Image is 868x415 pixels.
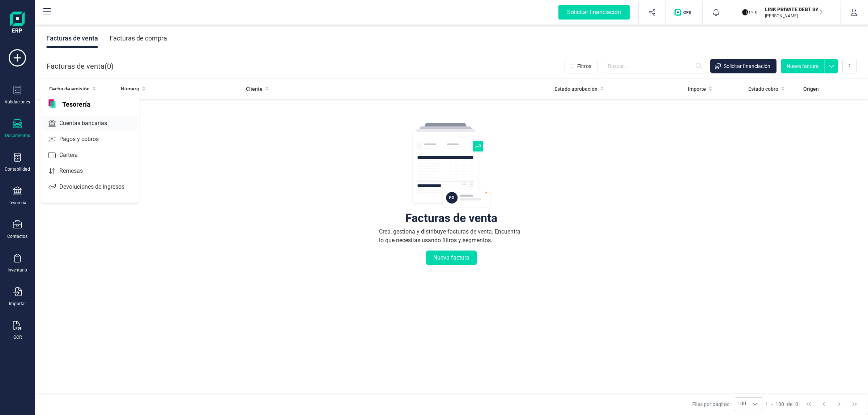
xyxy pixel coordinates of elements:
[817,397,831,411] button: Previous Page
[121,85,139,93] span: Número
[7,234,27,239] div: Contactos
[833,397,846,411] button: Next Page
[56,119,120,128] span: Cuentas bancarias
[795,401,798,408] span: 0
[107,61,111,71] span: 0
[692,397,762,411] div: Filas por página:
[765,401,768,408] span: 1
[46,29,98,48] div: Facturas de venta
[56,151,91,159] span: Cartera
[565,59,597,73] button: Filtros
[5,99,30,105] div: Validaciones
[742,4,758,20] img: LI
[10,12,25,35] img: Logo Finanedi
[803,85,819,93] span: Origen
[8,267,27,273] div: Inventario
[58,99,95,108] span: Tesorería
[13,334,22,340] div: OCR
[724,63,770,70] span: Solicitar financiación
[781,59,825,73] button: Nueva factura
[405,214,497,222] div: Facturas de venta
[5,133,30,138] div: Documentos
[49,85,90,93] span: Fecha de emisión
[675,9,694,16] img: Logo de OPS
[577,63,591,70] span: Filtros
[748,85,778,93] span: Estado cobro
[558,5,630,20] div: Solicitar financiación
[110,29,167,48] div: Facturas de compra
[5,166,30,172] div: Contabilidad
[848,397,861,411] button: Last Page
[47,59,114,73] div: Facturas de venta ( )
[765,6,823,13] p: LINK PRIVATE DEBT SA
[379,227,524,245] div: Crea, gestiona y distribuye facturas de venta. Encuentra lo que necesitas usando filtros y segmen...
[246,85,263,93] span: Cliente
[554,85,597,93] span: Estado aprobación
[550,1,638,24] button: Solicitar financiación
[56,183,137,191] span: Devoluciones de ingresos
[602,59,706,73] input: Buscar...
[9,200,26,206] div: Tesorería
[412,122,491,209] img: img-empty-table.svg
[735,398,748,411] span: 100
[765,401,798,408] div: -
[765,13,823,19] p: [PERSON_NAME]
[670,1,698,24] button: Logo de OPS
[56,167,96,175] span: Remesas
[688,85,706,93] span: Importe
[56,135,112,144] span: Pagos y cobros
[426,251,477,265] button: Nueva factura
[739,1,831,24] button: LILINK PRIVATE DEBT SA[PERSON_NAME]
[802,397,816,411] button: First Page
[787,401,792,408] span: de
[9,301,26,307] div: Importar
[710,59,776,73] button: Solicitar financiación
[775,401,784,408] span: 100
